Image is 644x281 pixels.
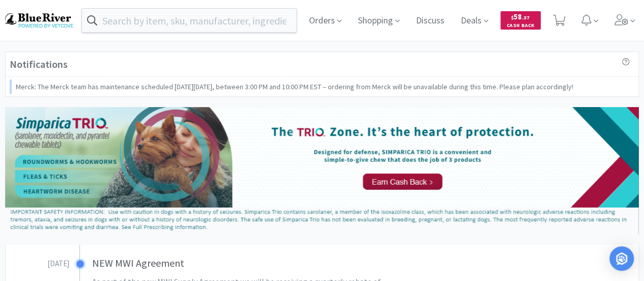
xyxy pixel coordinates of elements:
span: $ [511,14,514,21]
img: d2d77c193a314c21b65cb967bbf24cd3_44.png [5,107,639,234]
p: Merck: The Merck team has maintenance scheduled [DATE][DATE], between 3:00 PM and 10:00 PM EST – ... [16,81,573,92]
h3: Notifications [10,56,68,72]
a: $58.37Cash Back [500,7,541,34]
span: . 37 [522,14,529,21]
div: Open Intercom Messenger [609,246,634,271]
input: Search by item, sku, manufacturer, ingredient, size... [82,9,296,32]
span: Cash Back [507,23,535,30]
span: 58 [511,12,529,21]
h3: NEW MWI Agreement [92,255,428,271]
h3: [DATE] [6,255,69,270]
a: Discuss [412,16,449,25]
img: b17b0d86f29542b49a2f66beb9ff811a.png [5,13,73,27]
